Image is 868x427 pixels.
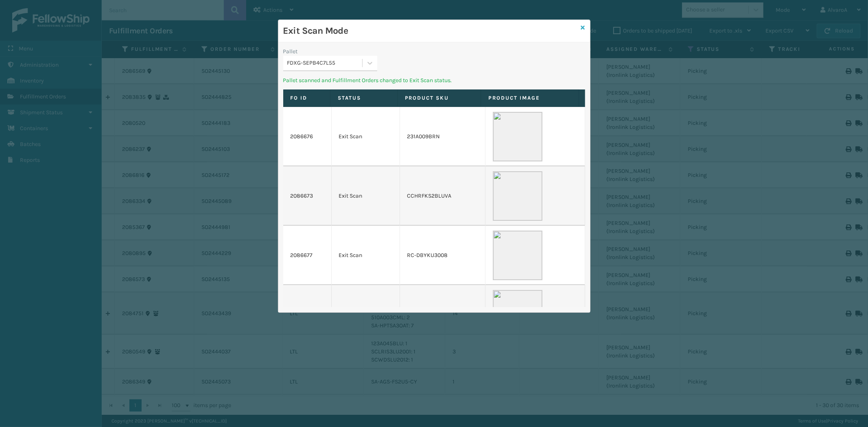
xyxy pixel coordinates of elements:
[493,231,542,280] img: 51104088640_40f294f443_o-scaled-700x700.jpg
[400,226,485,285] td: RC-DBYKU3008
[400,107,485,166] td: 231A009BRN
[291,192,313,200] a: 2086673
[283,76,585,85] p: Pallet scanned and Fulfillment Orders changed to Exit Scan status.
[488,94,571,102] label: Product Image
[493,171,542,221] img: 51104088640_40f294f443_o-scaled-700x700.jpg
[291,133,313,141] a: 2086676
[405,94,474,102] label: Product SKU
[283,47,298,56] label: Pallet
[332,226,400,285] td: Exit Scan
[291,251,313,259] a: 2086677
[338,94,390,102] label: Status
[493,290,542,340] img: 51104088640_40f294f443_o-scaled-700x700.jpg
[400,166,485,226] td: CCHRFKS2BLUVA
[400,285,485,344] td: CCHRFKS2BGEVA
[291,94,323,102] label: FO ID
[287,59,363,68] div: FDXG-SEPB4C7L55
[283,25,578,37] h3: Exit Scan Mode
[493,112,542,161] img: 51104088640_40f294f443_o-scaled-700x700.jpg
[332,285,400,344] td: Exit Scan
[332,166,400,226] td: Exit Scan
[332,107,400,166] td: Exit Scan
